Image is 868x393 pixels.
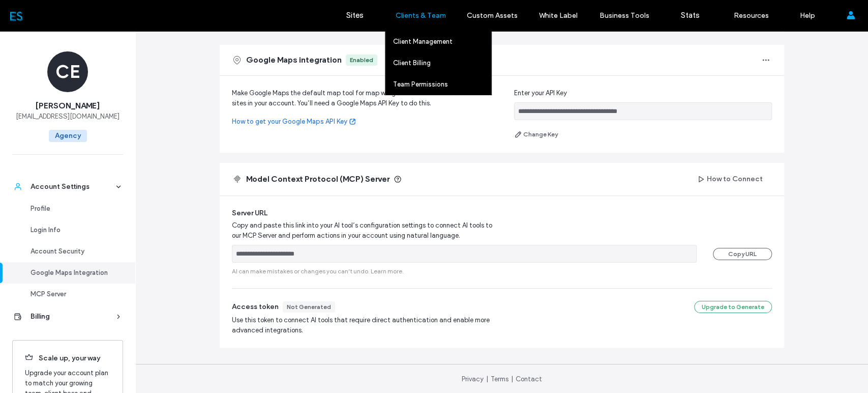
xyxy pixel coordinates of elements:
input: Enter your API Key [514,102,772,120]
span: Server URL [232,208,267,218]
a: Team Permissions [393,74,491,95]
div: Account Security [31,246,114,257]
label: Team Permissions [393,80,448,88]
span: Model Context Protocol (MCP) Server [246,174,390,185]
div: Not Generated [287,302,331,312]
span: Scale up, your way [25,353,110,364]
label: Custom Assets [467,11,518,20]
div: Profile [31,204,114,214]
div: Login Info [31,225,114,235]
span: [EMAIL_ADDRESS][DOMAIN_NAME] [16,111,119,122]
span: Use this token to connect AI tools that require direct authentication and enable more advanced in... [232,315,500,335]
div: MCP Server [31,289,114,299]
div: Billing [31,312,114,322]
span: AI can make mistakes or changes you can’t undo. [232,267,772,276]
span: | [486,375,488,383]
label: Stats [681,11,700,20]
span: Agency [49,130,87,142]
div: CE [47,51,88,92]
button: How to Connect [689,171,772,187]
span: [PERSON_NAME] [36,100,100,111]
span: Make Google Maps the default map tool for map widgets and location search in all sites in your ac... [232,88,490,108]
label: White Label [539,11,578,20]
label: Sites [346,11,364,20]
label: Help [800,11,815,20]
span: Access token [232,302,279,312]
a: Privacy [462,375,484,383]
a: Learn more. [371,267,404,276]
label: Client Billing [393,59,431,67]
div: Account Settings [31,182,114,192]
a: Contact [516,375,542,383]
button: Change Key [514,128,558,141]
span: Google Maps integration [246,54,342,66]
label: Business Tools [600,11,649,20]
a: Client Management [393,31,491,52]
span: Help [23,7,44,16]
label: Client Management [393,38,453,45]
button: Copy URL [713,248,772,260]
a: How to get your Google Maps API Key [232,117,490,127]
div: Google Maps Integration [31,268,114,278]
a: Client Billing [393,52,491,73]
a: Terms [491,375,508,383]
div: Enabled [350,55,373,65]
label: Resources [734,11,769,20]
span: Copy and paste this link into your AI tool’s configuration settings to connect AI tools to our MC... [232,220,500,241]
label: Clients & Team [396,11,446,20]
span: | [511,375,513,383]
span: Enter your API Key [514,88,567,98]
